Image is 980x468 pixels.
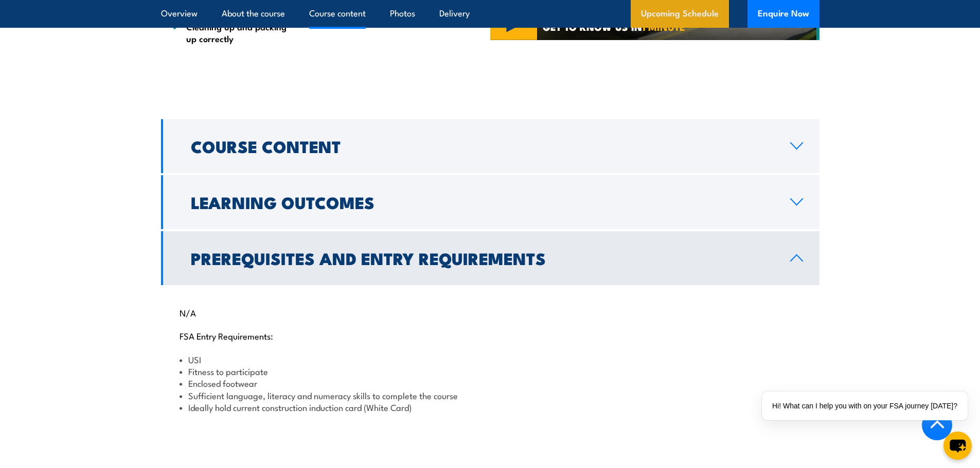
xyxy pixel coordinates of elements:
[180,353,801,365] li: USI
[180,401,801,413] li: Ideally hold current construction induction card (White Card)
[642,19,685,34] strong: 1 MINUTE
[180,377,801,389] li: Enclosed footwear
[161,231,819,285] a: Prerequisites and Entry Requirements
[180,365,801,377] li: Fitness to participate
[180,389,801,401] li: Sufficient language, literacy and numeracy skills to complete the course
[543,22,685,31] span: GET TO KNOW US IN
[161,119,819,173] a: Course Content
[191,139,774,153] h2: Course Content
[180,330,801,341] p: FSA Entry Requirements:
[180,307,801,317] p: N/A
[191,195,774,209] h2: Learning Outcomes
[762,391,968,420] div: Hi! What can I help you with on your FSA journey [DATE]?
[191,251,774,265] h2: Prerequisites and Entry Requirements
[943,432,972,460] button: chat-button
[171,21,298,45] li: Cleaning up and packing up correctly
[161,175,819,229] a: Learning Outcomes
